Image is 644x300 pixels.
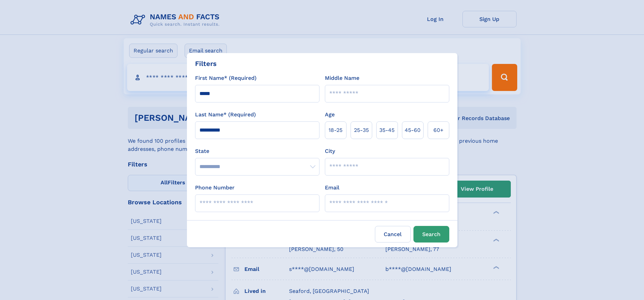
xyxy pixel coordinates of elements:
[354,126,369,134] span: 25‑35
[325,111,335,119] label: Age
[325,147,335,155] label: City
[195,74,257,82] label: First Name* (Required)
[329,126,342,134] span: 18‑25
[433,126,444,134] span: 60+
[195,147,319,155] label: State
[195,59,217,69] div: Filters
[405,126,421,134] span: 45‑60
[413,226,449,243] button: Search
[195,184,235,192] label: Phone Number
[325,74,359,82] label: Middle Name
[375,226,411,243] label: Cancel
[325,184,339,192] label: Email
[195,111,256,119] label: Last Name* (Required)
[379,126,395,134] span: 35‑45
